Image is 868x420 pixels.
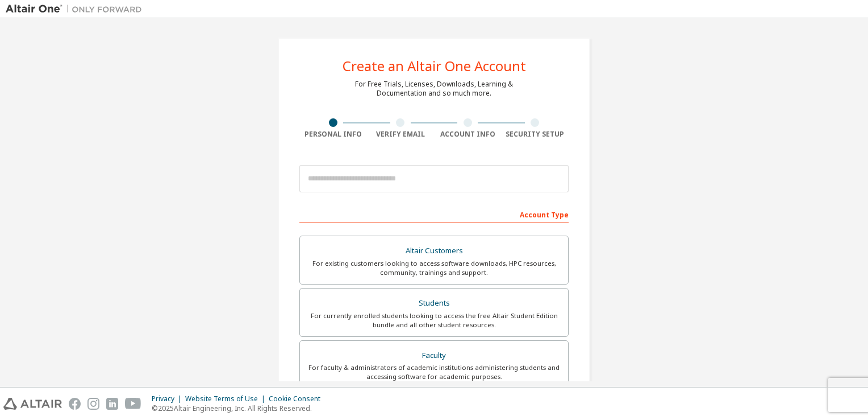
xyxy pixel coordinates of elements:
div: Create an Altair One Account [343,59,526,73]
img: Altair One [6,3,148,15]
div: Account Info [434,130,502,139]
div: Altair Customers [307,243,561,259]
div: Security Setup [502,130,569,139]
img: altair_logo.svg [3,398,62,410]
div: Personal Info [299,130,367,139]
img: facebook.svg [69,398,81,410]
div: Verify Email [367,130,435,139]
div: Students [307,295,561,311]
div: Faculty [307,348,561,364]
div: Cookie Consent [269,394,327,403]
div: Privacy [152,394,185,403]
div: For currently enrolled students looking to access the free Altair Student Edition bundle and all ... [307,311,561,330]
img: instagram.svg [87,398,99,410]
div: Website Terms of Use [185,394,269,403]
div: Account Type [299,205,569,223]
div: For Free Trials, Licenses, Downloads, Learning & Documentation and so much more. [355,80,513,98]
img: linkedin.svg [106,398,118,410]
img: youtube.svg [125,398,141,410]
div: For existing customers looking to access software downloads, HPC resources, community, trainings ... [307,259,561,277]
p: © 2025 Altair Engineering, Inc. All Rights Reserved. [152,403,327,413]
div: For faculty & administrators of academic institutions administering students and accessing softwa... [307,363,561,381]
